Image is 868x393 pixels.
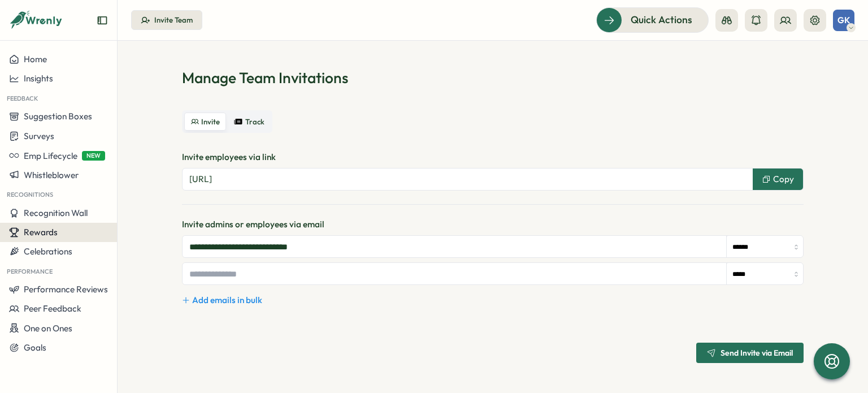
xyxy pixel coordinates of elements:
[721,349,793,357] span: Send Invite via Email
[182,218,324,231] span: Invite admins or employees via email
[201,118,220,126] span: Invite
[182,151,804,163] p: Invite employees via link
[24,111,92,122] span: Suggestion Boxes
[183,169,753,190] a: [URL]
[184,113,226,131] button: Invite
[24,284,108,295] span: Performance Reviews
[24,227,58,237] span: Rewards
[182,294,262,306] button: Add emails in bulk
[97,15,108,26] button: Expand sidebar
[24,208,88,218] span: Recognition Wall
[696,343,804,363] button: Send Invite via Email
[245,118,264,126] span: Track
[24,323,72,334] span: One on Ones
[182,68,804,88] h1: Manage Team Invitations
[24,170,79,180] span: Whistleblower
[837,15,850,25] span: GK
[82,151,105,161] span: NEW
[631,12,692,27] span: Quick Actions
[753,169,803,190] button: Copy
[596,7,709,32] button: Quick Actions
[24,342,46,353] span: Goals
[228,113,270,131] button: Track
[154,15,193,25] div: Invite Team
[24,150,77,161] span: Emp Lifecycle
[131,10,202,31] button: Invite Team
[24,54,47,64] span: Home
[773,173,794,185] span: Copy
[24,131,54,141] span: Surveys
[24,246,72,257] span: Celebrations
[24,73,53,84] span: Insights
[24,303,81,314] span: Peer Feedback
[833,10,854,31] button: GK
[192,294,262,306] span: Add emails in bulk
